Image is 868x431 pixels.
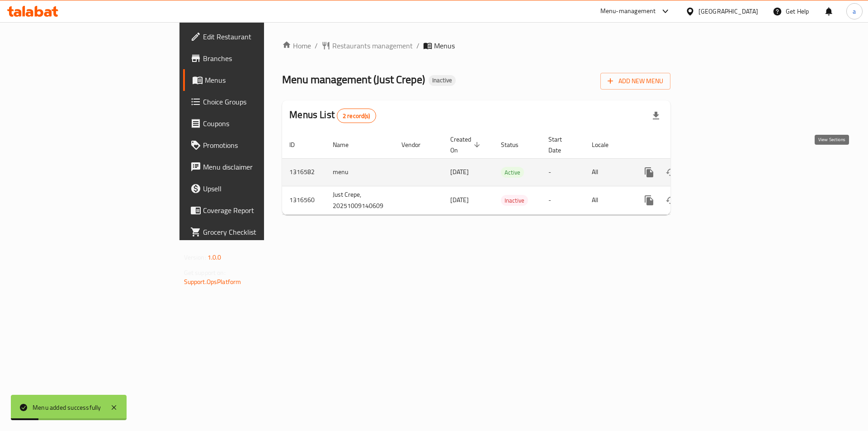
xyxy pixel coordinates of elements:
[401,139,432,150] span: Vendor
[541,186,585,214] td: -
[289,108,376,123] h2: Menus List
[183,26,325,47] a: Edit Restaurant
[501,139,530,150] span: Status
[548,134,574,156] span: Start Date
[698,6,758,16] div: [GEOGRAPHIC_DATA]
[203,118,317,129] span: Coupons
[203,140,317,151] span: Promotions
[183,156,325,178] a: Menu disclaimer
[660,161,682,183] button: Change Status
[325,186,394,214] td: Just Crepe, 20251009140609
[332,40,413,51] span: Restaurants management
[203,161,317,172] span: Menu disclaimer
[853,6,856,16] span: a
[183,113,325,134] a: Coupons
[333,139,360,150] span: Name
[337,112,376,120] span: 2 record(s)
[645,105,667,127] div: Export file
[429,75,456,86] div: Inactive
[183,69,325,91] a: Menus
[183,199,325,221] a: Coverage Report
[434,40,455,51] span: Menus
[638,161,660,183] button: more
[416,40,420,51] li: /
[321,40,413,51] a: Restaurants management
[660,189,682,211] button: Change Status
[450,194,469,206] span: [DATE]
[337,109,376,123] div: Total records count
[585,186,631,214] td: All
[600,6,656,17] div: Menu-management
[203,227,317,237] span: Grocery Checklist
[184,276,241,288] a: Support.OpsPlatform
[183,178,325,199] a: Upsell
[183,91,325,113] a: Choice Groups
[429,76,456,84] span: Inactive
[184,251,206,263] span: Version:
[585,158,631,186] td: All
[203,96,317,107] span: Choice Groups
[183,134,325,156] a: Promotions
[183,47,325,69] a: Branches
[203,31,317,42] span: Edit Restaurant
[541,158,585,186] td: -
[608,76,663,87] span: Add New Menu
[208,251,222,263] span: 1.0.0
[592,139,620,150] span: Locale
[289,139,307,150] span: ID
[183,221,325,243] a: Grocery Checklist
[450,166,469,178] span: [DATE]
[600,73,670,90] button: Add New Menu
[450,134,483,156] span: Created On
[203,205,317,216] span: Coverage Report
[203,183,317,194] span: Upsell
[282,131,732,215] table: enhanced table
[205,75,317,85] span: Menus
[501,167,524,178] span: Active
[203,53,317,64] span: Branches
[33,403,101,412] div: Menu added successfully
[501,195,528,206] span: Inactive
[631,131,732,159] th: Actions
[282,40,670,51] nav: breadcrumb
[325,158,394,186] td: menu
[638,189,660,211] button: more
[184,267,226,279] span: Get support on:
[282,69,425,90] span: Menu management ( Just Crepe )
